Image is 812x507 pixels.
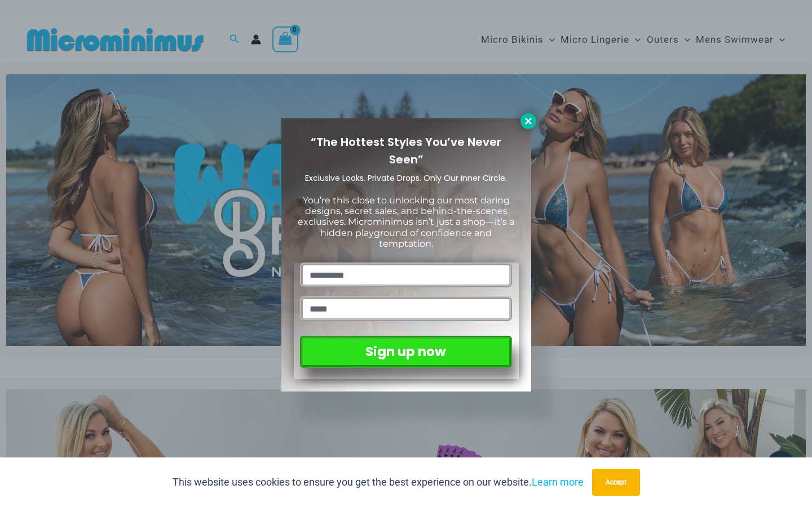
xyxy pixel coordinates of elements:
[305,172,507,184] span: Exclusive Looks. Private Drops. Only Our Inner Circle.
[532,476,584,488] a: Learn more
[520,113,536,129] button: Close
[311,134,501,167] span: “The Hottest Styles You’ve Never Seen”
[592,469,640,496] button: Accept
[173,474,584,491] p: This website uses cookies to ensure you get the best experience on our website.
[298,195,514,249] span: You’re this close to unlocking our most daring designs, secret sales, and behind-the-scenes exclu...
[300,336,511,368] button: Sign up now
